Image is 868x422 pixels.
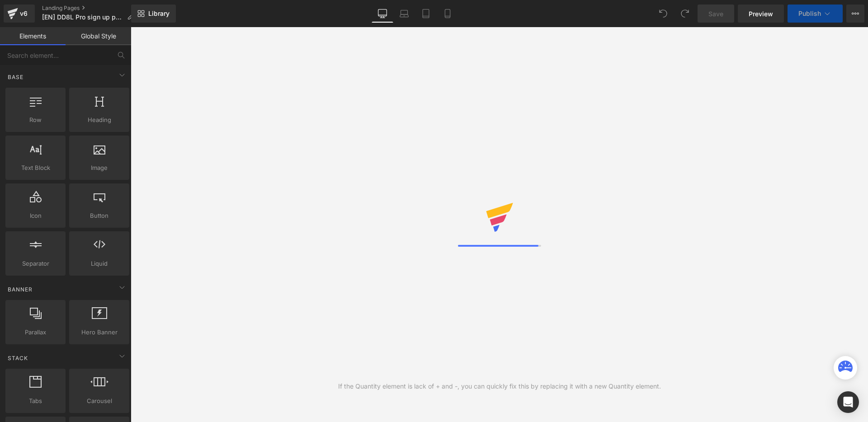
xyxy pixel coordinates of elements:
span: Tabs [8,396,63,406]
a: Desktop [372,5,393,23]
span: Row [8,115,63,125]
a: New Library [131,5,176,23]
span: Library [148,9,170,18]
span: [EN] DD8L Pro sign up page [42,14,123,21]
span: Image [72,163,127,173]
a: Global Style [66,27,131,45]
span: Separator [8,259,63,268]
div: Open Intercom Messenger [837,391,859,413]
span: Icon [8,211,63,220]
a: v6 [4,5,35,23]
a: Tablet [415,5,437,23]
span: Heading [72,115,127,125]
span: Liquid [72,259,127,268]
div: v6 [18,8,29,19]
span: Base [7,73,24,81]
a: Laptop [393,5,415,23]
span: Parallax [8,328,63,337]
span: Hero Banner [72,328,127,337]
button: Publish [788,5,843,23]
span: Carousel [72,396,127,406]
span: Save [708,9,723,19]
a: Mobile [437,5,458,23]
button: Redo [676,5,694,23]
div: If the Quantity element is lack of + and -, you can quickly fix this by replacing it with a new Q... [338,381,661,391]
span: Publish [798,10,821,17]
a: Landing Pages [42,5,141,12]
span: Preview [749,9,773,19]
span: Stack [7,354,29,362]
button: Undo [654,5,672,23]
span: Banner [7,285,33,294]
a: Preview [738,5,784,23]
span: Text Block [8,163,63,173]
span: Button [72,211,127,220]
button: More [846,5,864,23]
